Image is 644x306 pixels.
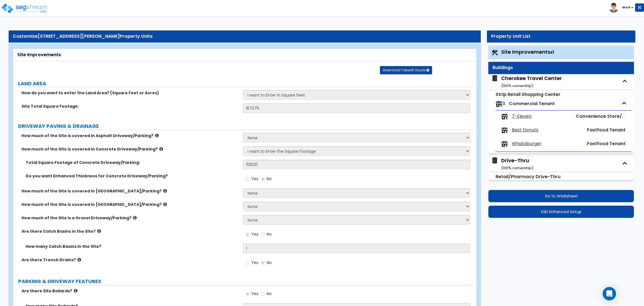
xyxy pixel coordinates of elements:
div: Cherokee Travel Center [501,75,562,89]
button: Go to Worksheet [488,190,634,202]
label: Are there Trench Drains? [22,257,239,263]
label: Are there Site Bollards? [22,288,239,294]
span: No [267,260,272,265]
input: Yes [246,291,249,297]
label: LAND AREA [18,80,473,87]
div: Site Improvements [17,52,472,58]
small: x1 [550,49,554,55]
label: How many Catch Basins in the Site? [26,244,239,249]
span: No [267,176,272,182]
label: How much of the Site is covered in Concrete Driveway/Parking? [22,146,239,152]
label: PARKING & DRIVEWAY FEATURES [18,278,473,285]
div: Property Unit List [491,33,631,40]
input: No [261,291,265,297]
label: How much of the Site is covered in Asphalt Driveway/Parking? [22,133,239,138]
small: ( 100 % ownership) [501,83,533,88]
button: Download Takeoff Guide [380,66,432,74]
img: building.svg [491,75,498,82]
input: Yes [246,260,249,266]
img: avatar.png [609,3,619,13]
i: click for more info! [74,289,77,293]
span: Fastfood Tenant [587,127,626,133]
span: Cherokee Travel Center [491,75,562,89]
input: No [261,231,265,237]
span: Download Takeoff Guide [383,68,425,72]
label: Are there Catch Basins in the Site? [22,229,239,234]
label: Site Total Square Footage: [22,103,239,109]
i: click for more info! [155,133,159,138]
div: Buildings [493,65,630,71]
b: Mark [622,5,631,10]
img: tenants.png [501,127,508,134]
span: Best Donuts [512,127,538,133]
img: tenants.png [496,101,502,107]
span: Commercial Tenant [509,100,555,107]
label: Do you want Enhanced Thickness for Concrete Driveway/Parking? [26,173,239,179]
div: Customize Property Units [13,33,477,40]
input: Yes [246,231,249,237]
i: click for more info! [133,216,137,220]
div: Drive-Thru [501,157,533,171]
small: ( 100 % ownership) [501,165,533,171]
label: DRIVEWAY PAVING & DRAINAGE [18,123,473,130]
input: Yes [246,176,249,182]
label: Total Square Footage of Concrete Driveway/Parking: [26,160,239,165]
span: Yes [251,260,258,265]
i: click for more info! [159,147,163,151]
span: No [267,291,272,296]
i: click for more info! [97,229,101,233]
span: 3 [502,100,505,107]
input: No [261,260,265,266]
div: Open Intercom Messenger [603,287,616,300]
label: How much of the Site is covered in [GEOGRAPHIC_DATA]/Parking? [22,188,239,194]
img: Construction.png [491,49,498,56]
button: Edit Enhanced Setup [488,206,634,218]
img: logo_pro_r.png [1,3,48,14]
small: Strip Retail Shopping Center [496,91,560,98]
span: Fastfood Tenant [587,140,626,147]
span: Whataburger [512,141,542,147]
span: Yes [251,231,258,237]
span: 7-Eleven [512,113,532,120]
span: Site Improvements [501,48,554,55]
span: Drive-Thru [491,157,533,171]
i: click for more info! [77,258,81,262]
i: click for more info! [163,189,167,193]
i: click for more info! [163,202,167,206]
span: Yes [251,291,258,296]
img: building.svg [491,157,498,164]
label: How much of the Site is a Gravel Driveway/Parking? [22,215,239,221]
span: Yes [251,176,258,182]
img: tenants.png [501,141,508,147]
span: [STREET_ADDRESS][PERSON_NAME] [38,33,120,39]
img: tenants.png [501,113,508,120]
label: How much of the Site is covered in [GEOGRAPHIC_DATA]/Parking? [22,202,239,207]
input: No [261,176,265,182]
small: Retail/Pharmacy Drive-Thru [496,173,560,180]
label: How do you want to enter the Land Area? (Square Feet or Acres) [22,90,239,96]
span: No [267,231,272,237]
